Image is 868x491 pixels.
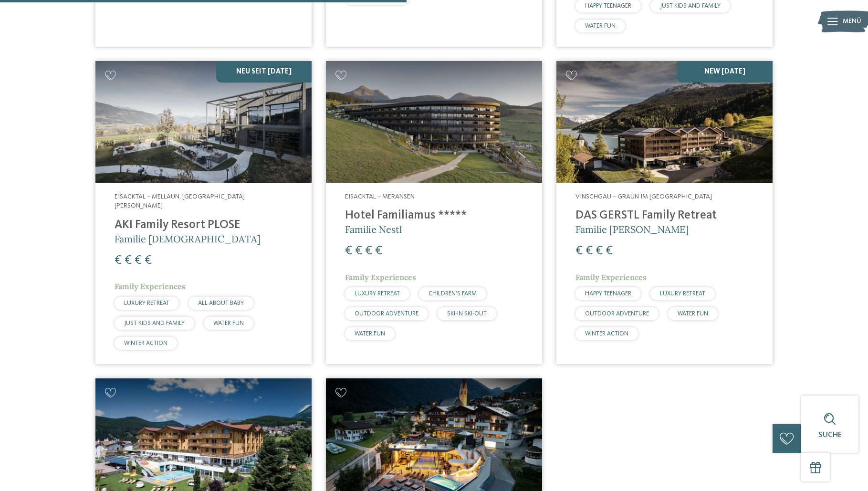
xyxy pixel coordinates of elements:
[586,245,593,257] span: €
[345,223,402,235] span: Familie Nestl
[575,209,753,223] h4: DAS GERSTL Family Retreat
[124,340,167,346] span: WINTER ACTION
[585,23,616,29] span: WATER FUN
[429,291,477,297] span: CHILDREN’S FARM
[660,3,721,9] span: JUST KIDS AND FAMILY
[355,245,362,257] span: €
[326,61,542,183] img: Familienhotels gesucht? Hier findet ihr die besten!
[660,291,705,297] span: LUXURY RETREAT
[115,254,122,267] span: €
[125,254,132,267] span: €
[355,311,418,317] span: OUTDOOR ADVENTURE
[115,218,293,232] h4: AKI Family Resort PLOSE
[818,431,842,439] span: Suche
[585,3,631,9] span: HAPPY TEENAGER
[556,61,773,364] a: Familienhotels gesucht? Hier findet ihr die besten! NEW [DATE] Vinschgau – Graun im [GEOGRAPHIC_D...
[575,223,689,235] span: Familie [PERSON_NAME]
[115,233,261,245] span: Familie [DEMOGRAPHIC_DATA]
[95,61,312,364] a: Familienhotels gesucht? Hier findet ihr die besten! NEU seit [DATE] Eisacktal – Mellaun, [GEOGRAP...
[365,245,372,257] span: €
[135,254,142,267] span: €
[355,331,385,337] span: WATER FUN
[585,331,628,337] span: WINTER ACTION
[124,300,169,306] span: LUXURY RETREAT
[124,320,185,326] span: JUST KIDS AND FAMILY
[145,254,152,267] span: €
[213,320,244,326] span: WATER FUN
[575,272,647,282] span: Family Experiences
[115,193,245,209] span: Eisacktal – Mellaun, [GEOGRAPHIC_DATA][PERSON_NAME]
[596,245,603,257] span: €
[326,61,542,364] a: Familienhotels gesucht? Hier findet ihr die besten! Eisacktal – Meransen Hotel Familiamus ***** F...
[198,300,244,306] span: ALL ABOUT BABY
[355,291,400,297] span: LUXURY RETREAT
[575,245,583,257] span: €
[575,193,712,200] span: Vinschgau – Graun im [GEOGRAPHIC_DATA]
[585,291,631,297] span: HAPPY TEENAGER
[345,193,415,200] span: Eisacktal – Meransen
[345,272,416,282] span: Family Experiences
[95,61,312,183] img: Familienhotels gesucht? Hier findet ihr die besten!
[115,282,186,291] span: Family Experiences
[585,311,649,317] span: OUTDOOR ADVENTURE
[345,245,352,257] span: €
[375,245,382,257] span: €
[678,311,708,317] span: WATER FUN
[447,311,487,317] span: SKI-IN SKI-OUT
[556,61,773,183] img: Familienhotels gesucht? Hier findet ihr die besten!
[606,245,613,257] span: €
